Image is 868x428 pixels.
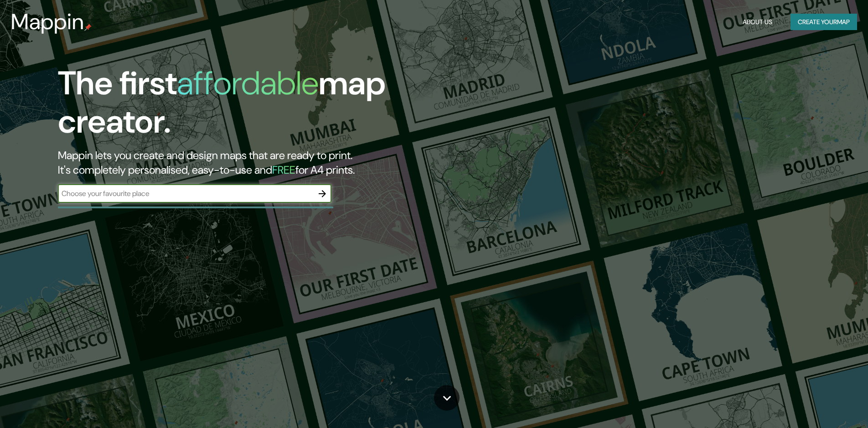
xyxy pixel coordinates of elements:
[787,392,858,418] iframe: Help widget launcher
[84,24,92,31] img: mappin-pin
[790,14,857,31] button: Create yourmap
[272,163,295,177] h5: FREE
[739,14,776,31] button: About Us
[177,62,319,104] h1: affordable
[58,188,313,199] input: Choose your favourite place
[58,64,492,148] h1: The first map creator.
[11,9,84,35] h3: Mappin
[58,148,492,177] h2: Mappin lets you create and design maps that are ready to print. It's completely personalised, eas...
